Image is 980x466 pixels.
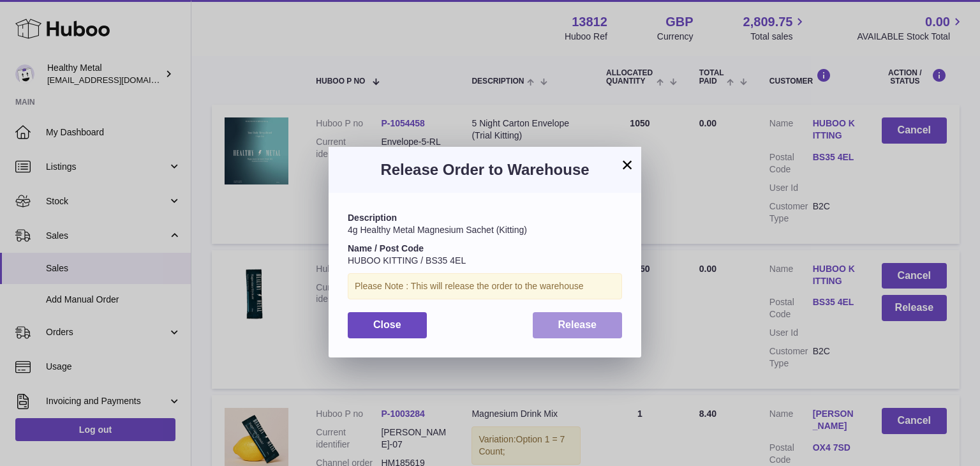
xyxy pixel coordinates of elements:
button: × [620,157,635,172]
div: Please Note : This will release the order to the warehouse [348,273,622,299]
strong: Description [348,213,397,223]
button: Close [348,312,427,338]
span: Close [373,319,401,330]
span: Release [558,319,597,330]
span: 4g Healthy Metal Magnesium Sachet (Kitting) [348,225,527,235]
h3: Release Order to Warehouse [348,160,622,180]
strong: Name / Post Code [348,243,424,253]
span: HUBOO KITTING / BS35 4EL [348,255,466,266]
button: Release [533,312,623,338]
